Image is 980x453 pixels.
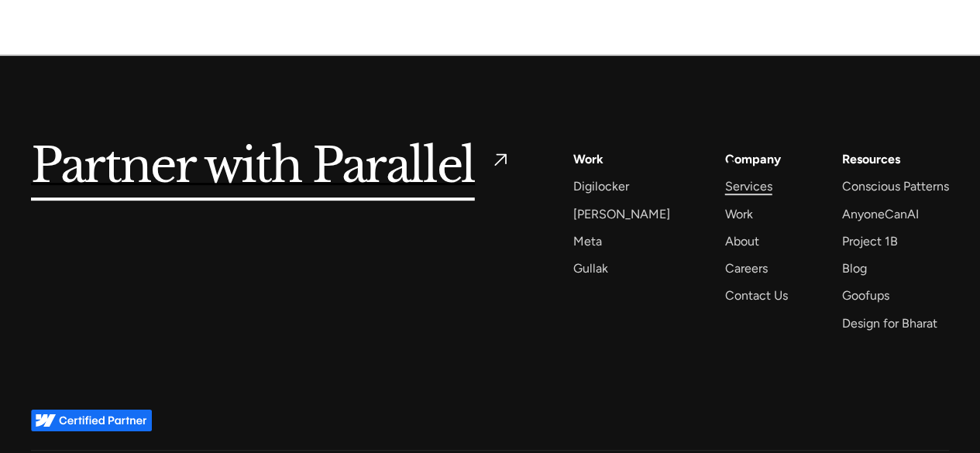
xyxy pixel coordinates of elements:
[31,149,475,184] h5: Partner with Parallel
[842,285,889,306] a: Goofups
[842,231,898,252] a: Project 1B
[573,149,603,170] a: Work
[31,149,511,184] a: Partner with Parallel
[573,176,629,197] a: Digilocker
[724,258,767,279] a: Careers
[724,231,758,252] a: About
[724,285,787,306] a: Contact Us
[842,176,949,197] a: Conscious Patterns
[842,204,919,225] a: AnyoneCanAI
[842,149,900,170] div: Resources
[724,149,780,170] a: Company
[724,204,752,225] a: Work
[842,313,937,334] a: Design for Bharat
[573,231,602,252] a: Meta
[724,176,772,197] a: Services
[573,204,670,225] a: [PERSON_NAME]
[573,258,608,279] a: Gullak
[842,258,867,279] a: Blog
